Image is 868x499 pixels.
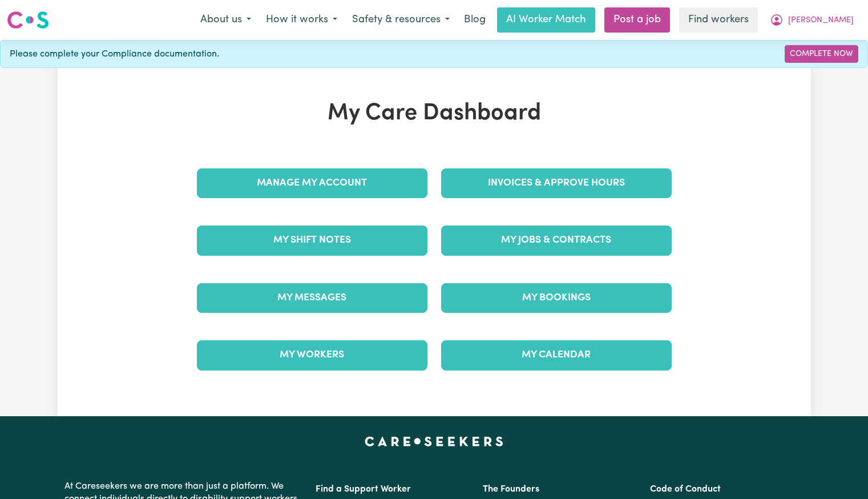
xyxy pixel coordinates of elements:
[316,485,411,494] a: Find a Support Worker
[441,168,672,198] a: Invoices & Approve Hours
[441,283,672,313] a: My Bookings
[197,283,427,313] a: My Messages
[10,47,219,61] span: Please complete your Compliance documentation.
[763,426,786,449] iframe: Close message
[193,8,259,32] button: About us
[197,340,427,370] a: My Workers
[441,340,672,370] a: My Calendar
[7,10,49,30] img: Careseekers logo
[441,226,672,255] a: My Jobs & Contracts
[679,7,758,33] a: Find workers
[788,14,854,27] span: [PERSON_NAME]
[822,453,859,490] iframe: Button to launch messaging window
[457,7,492,33] a: Blog
[365,437,503,446] a: Careseekers home page
[483,485,539,494] a: The Founders
[197,226,427,255] a: My Shift Notes
[650,485,721,494] a: Code of Conduct
[7,7,49,33] a: Careseekers logo
[345,8,457,32] button: Safety & resources
[497,7,595,33] a: AI Worker Match
[197,168,427,198] a: Manage My Account
[190,100,679,127] h1: My Care Dashboard
[604,7,670,33] a: Post a job
[259,8,345,32] button: How it works
[785,45,858,63] a: Complete Now
[762,8,861,32] button: My Account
